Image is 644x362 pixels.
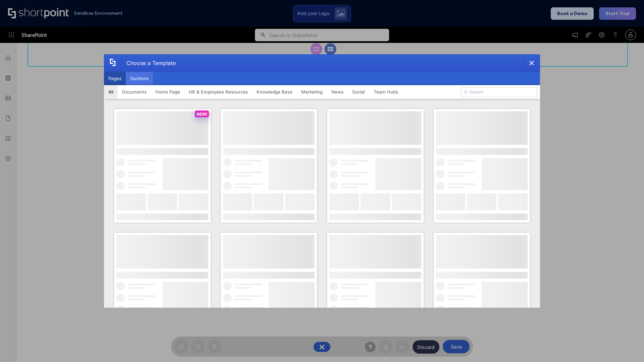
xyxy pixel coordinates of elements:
button: HR & Employees Resources [184,85,252,99]
button: Knowledge Base [252,85,297,99]
div: Choose a Template [121,55,176,71]
div: template selector [104,54,540,308]
button: Team Hubs [369,85,402,99]
button: Documents [118,85,151,99]
p: NEW! [197,112,207,117]
button: Home Page [151,85,184,99]
button: Marketing [297,85,327,99]
button: Social [348,85,369,99]
button: Sections [126,72,153,85]
iframe: Chat Widget [610,330,644,362]
button: All [104,85,118,99]
button: News [327,85,348,99]
input: Search [461,87,537,97]
button: Pages [104,72,126,85]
